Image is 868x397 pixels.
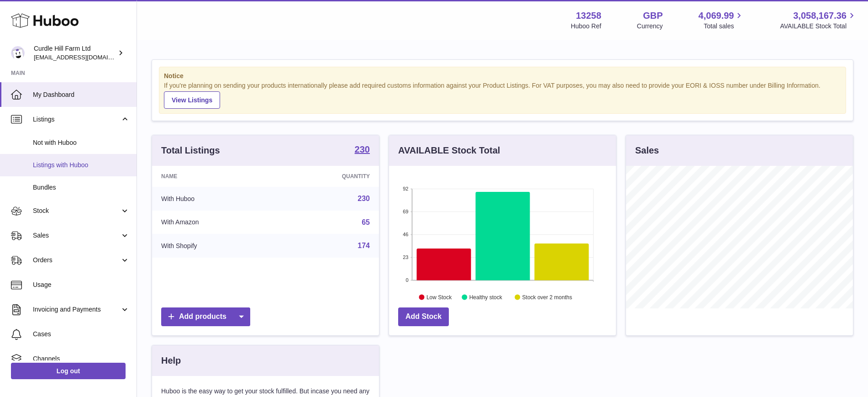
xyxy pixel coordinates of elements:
strong: Notice [164,72,841,80]
h3: Total Listings [161,144,220,157]
div: Currency [637,22,663,31]
th: Quantity [276,166,379,187]
span: Cases [33,330,130,339]
div: If you're planning on sending your products internationally please add required customs informati... [164,81,841,109]
td: With Amazon [152,211,276,234]
span: Bundles [33,183,130,192]
div: Curdle Hill Farm Ltd [34,44,116,62]
span: Listings with Huboo [33,161,130,169]
span: AVAILABLE Stock Total [780,22,857,31]
text: Low Stock [426,294,452,300]
strong: 230 [355,145,370,154]
div: Huboo Ref [571,22,601,31]
span: Total sales [704,22,744,31]
a: Add Stock [398,307,449,326]
span: Listings [33,115,120,124]
h3: Sales [635,144,659,157]
td: With Huboo [152,187,276,211]
span: Sales [33,231,120,240]
a: 230 [358,195,370,202]
text: 92 [403,186,408,191]
span: My Dashboard [33,90,130,99]
h3: Help [161,355,181,367]
text: Stock over 2 months [522,294,572,300]
a: 4,069.99 Total sales [699,10,745,31]
text: Healthy stock [469,294,503,300]
td: With Shopify [152,234,276,258]
span: Usage [33,281,130,289]
img: internalAdmin-13258@internal.huboo.com [11,46,25,60]
strong: GBP [643,10,663,22]
h3: AVAILABLE Stock Total [398,144,500,157]
text: 46 [403,232,408,237]
span: 3,058,167.36 [793,10,847,22]
span: Stock [33,206,120,215]
span: Invoicing and Payments [33,305,120,314]
a: 174 [358,242,370,249]
span: Not with Huboo [33,138,130,147]
a: 65 [362,218,370,226]
span: 4,069.99 [699,10,734,22]
a: 230 [355,145,370,156]
text: 0 [405,277,408,283]
a: 3,058,167.36 AVAILABLE Stock Total [780,10,857,31]
a: Add products [161,307,250,326]
a: View Listings [164,91,220,109]
text: 69 [403,209,408,214]
span: Channels [33,355,130,363]
strong: 13258 [576,10,601,22]
a: Log out [11,363,126,379]
span: [EMAIL_ADDRESS][DOMAIN_NAME] [34,53,134,61]
th: Name [152,166,276,187]
span: Orders [33,256,120,265]
text: 23 [403,254,408,260]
